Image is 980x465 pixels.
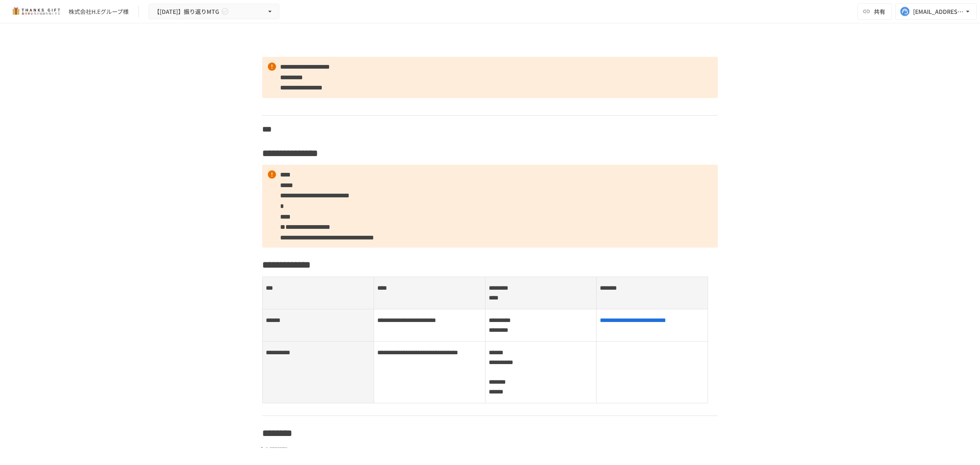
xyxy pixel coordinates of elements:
button: 【[DATE]】振り返りMTG [149,4,279,20]
button: [EMAIL_ADDRESS][DOMAIN_NAME] [895,3,977,20]
div: [EMAIL_ADDRESS][DOMAIN_NAME] [913,7,964,17]
div: 株式会社H.Eグループ様 [69,7,129,16]
button: 共有 [857,3,892,20]
span: 共有 [874,7,885,16]
span: 【[DATE]】振り返りMTG [154,7,219,17]
img: mMP1OxWUAhQbsRWCurg7vIHe5HqDpP7qZo7fRoNLXQh [10,5,62,18]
